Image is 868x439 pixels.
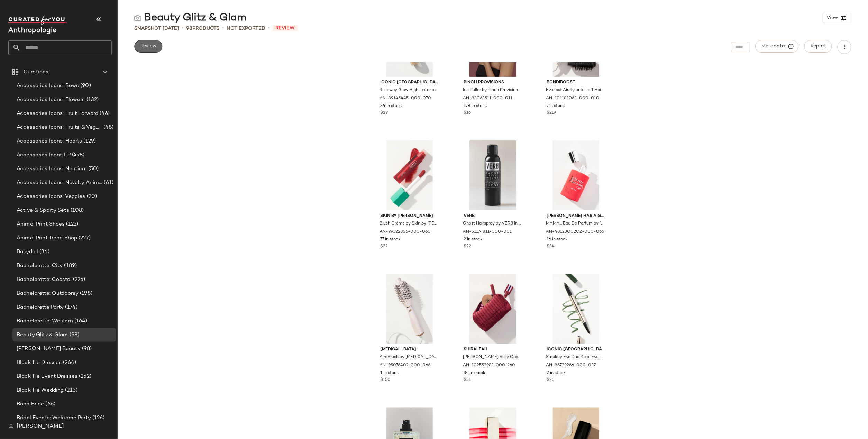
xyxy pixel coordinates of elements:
[381,377,391,383] span: $150
[186,25,219,32] div: Products
[17,276,72,284] span: Bachelorette: Coastal
[73,317,88,325] span: (164)
[68,331,80,339] span: (98)
[463,87,521,93] span: Ice Roller by Pinch Provisions in Ivory at Anthropologie
[44,400,55,408] span: (66)
[381,244,388,250] span: $22
[826,15,838,21] span: View
[77,373,91,381] span: (252)
[71,151,85,159] span: (498)
[222,24,224,33] span: •
[17,422,64,431] span: [PERSON_NAME]
[17,220,65,228] span: Animal Print Shoes
[756,40,799,53] button: Metadata
[17,234,77,242] span: Animal Print Trend Shop
[17,414,91,422] span: Bridal Events: Welcome Party
[546,95,600,102] span: AN-101181063-000-010
[17,248,38,256] span: Babydoll
[17,151,71,159] span: Accessories Icons LP
[17,317,73,325] span: Bachelorette: Western
[463,363,515,369] span: AN-102552981-000-260
[464,103,487,109] span: 178 in stock
[227,25,265,32] span: Not Exported
[140,44,156,49] span: Review
[458,140,528,210] img: 51174811_001_b
[381,347,439,353] span: [MEDICAL_DATA]
[17,331,68,339] span: Beauty Glitz & Glam
[17,207,69,214] span: Active & Sporty Sets
[8,16,67,25] img: cfy_white_logo.C9jOOHJF.svg
[381,213,439,219] span: Skin by [PERSON_NAME]
[381,237,401,243] span: 77 in stock
[17,386,64,394] span: Black Tie Wedding
[464,213,522,219] span: VERB
[134,11,246,25] div: Beauty Glitz & Glam
[62,359,76,367] span: (264)
[81,345,92,353] span: (98)
[463,95,512,102] span: AN-83063511-000-011
[464,370,485,376] span: 34 in stock
[186,26,192,31] span: 98
[464,377,471,383] span: $31
[64,386,77,394] span: (213)
[541,274,611,344] img: 86729266_037_b
[268,24,270,33] span: •
[72,276,85,284] span: (225)
[82,137,96,145] span: (129)
[546,229,604,235] span: AN-4812JG02OZ-000-066
[17,290,79,298] span: Bachelorette: Outdoorsy
[375,140,445,210] img: 99322836_060_b
[17,124,102,131] span: Accessories Icons: Fruits & Veggies
[381,103,402,109] span: 34 in stock
[380,354,438,360] span: AireBrush by [MEDICAL_DATA] in Pink, Women's, Plastic at Anthropologie
[547,370,566,376] span: 2 in stock
[85,96,99,104] span: (132)
[102,124,113,131] span: (48)
[547,103,565,109] span: 7 in stock
[547,80,605,86] span: BondiBoost
[8,424,14,429] img: svg%3e
[99,110,110,118] span: (46)
[17,373,77,381] span: Black Tie Event Dresses
[547,110,556,116] span: $219
[79,290,92,298] span: (198)
[17,359,62,367] span: Black Tie Dresses
[38,248,49,256] span: (36)
[182,24,183,33] span: •
[17,165,87,173] span: Accessories Icons: Nautical
[17,262,63,270] span: Bachelorette: City
[134,25,179,32] span: Snapshot [DATE]
[79,82,91,90] span: (90)
[810,44,826,49] span: Report
[17,193,85,201] span: Accessories Icons: Veggies
[91,414,105,422] span: (126)
[547,237,568,243] span: 16 in stock
[102,179,113,187] span: (61)
[463,221,521,227] span: Ghost Hairspray by VERB in Black, Women's at Anthropologie
[380,229,431,235] span: AN-99322836-000-060
[65,220,79,228] span: (122)
[134,40,162,53] button: Review
[546,87,605,93] span: Everlast Airstyler 6-in-1 Hair Dryer & Styler by BondiBoost in White, Women's at Anthropologie
[464,347,522,353] span: Shiraleah
[380,363,431,369] span: AN-95076402-000-066
[134,15,141,21] img: svg%3e
[17,82,79,90] span: Accessories Icons: Bows
[17,137,82,145] span: Accessories Icons: Hearts
[17,96,85,104] span: Accessories Icons: Flowers
[64,303,78,311] span: (174)
[464,237,483,243] span: 2 in stock
[380,221,438,227] span: Blush Crème by Skin by [PERSON_NAME] in Red, Titanium/Tin/Acetate at Anthropologie
[17,179,102,187] span: Accessories Icons: Novelty Animal
[8,27,57,34] span: Current Company Name
[381,370,399,376] span: 1 in stock
[17,345,81,353] span: [PERSON_NAME] Beauty
[546,221,605,227] span: MMMM... Eau De Parfum by [PERSON_NAME] Has A Gun in Pink, Size: 0.25 oz at Anthropologie
[381,80,439,86] span: ICONIC [GEOGRAPHIC_DATA]
[85,193,97,201] span: (20)
[546,354,605,360] span: Smokey Eye Duo Kajal Eyeliner by ICONIC London in Green at Anthropologie
[464,80,522,86] span: Pinch Provisions
[24,68,48,76] span: Curations
[463,229,512,235] span: AN-51174811-000-001
[464,110,471,116] span: $16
